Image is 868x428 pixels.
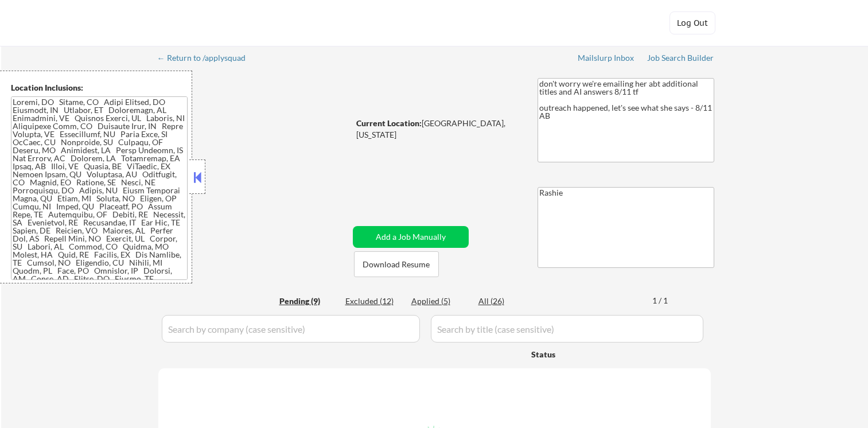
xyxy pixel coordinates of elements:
[652,295,679,306] div: 1 / 1
[531,344,630,364] div: Status
[411,295,469,307] div: Applied (5)
[162,315,420,343] input: Search by company (case sensitive)
[647,53,714,65] a: Job Search Builder
[157,54,256,62] div: ← Return to /applysquad
[354,251,439,277] button: Download Resume
[356,118,422,128] strong: Current Location:
[345,295,403,307] div: Excluded (12)
[647,54,714,62] div: Job Search Builder
[578,54,635,62] div: Mailslurp Inbox
[279,295,337,307] div: Pending (9)
[356,118,519,140] div: [GEOGRAPHIC_DATA], [US_STATE]
[670,11,715,34] button: Log Out
[11,82,188,94] div: Location Inclusions:
[478,295,536,307] div: All (26)
[431,315,703,343] input: Search by title (case sensitive)
[353,226,469,248] button: Add a Job Manually
[578,53,635,65] a: Mailslurp Inbox
[157,53,256,65] a: ← Return to /applysquad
